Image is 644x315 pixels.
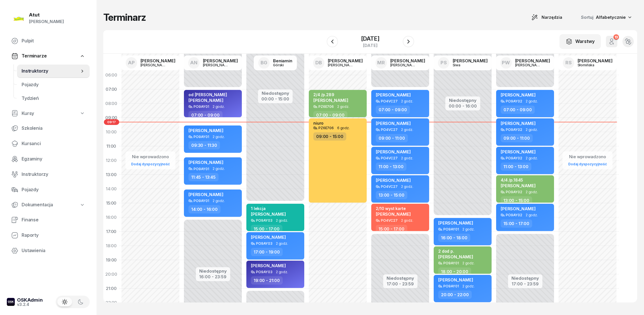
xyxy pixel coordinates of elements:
div: niuro [313,121,324,125]
a: Kursy [7,107,90,120]
div: 2/10 wyst karte [376,206,411,211]
div: 09:30 - 11:30 [188,141,220,149]
a: DB[PERSON_NAME][PERSON_NAME] [309,55,367,70]
div: 09:00 - 15:00 [313,132,346,141]
span: DB [315,60,322,65]
span: Terminarze [22,52,47,60]
span: 2 godz. [213,135,225,139]
span: [PERSON_NAME] [188,98,223,103]
div: Siwa [453,63,480,67]
div: 20:00 [103,267,119,281]
div: PO9AY02 [506,99,522,103]
div: PO4VC27 [381,156,398,160]
div: 16:00 - 23:59 [199,273,227,279]
div: Górski [273,63,292,67]
div: [PERSON_NAME] [203,59,238,63]
span: 2 godz. [337,105,349,109]
div: 19:00 [103,253,119,267]
a: Ustawienia [7,244,90,258]
div: PO9AY01 [194,135,209,139]
button: Niedostępny17:00 - 23:59 [511,275,539,287]
div: Nie wprowadzono [129,153,172,160]
div: 11:00 - 13:00 [376,162,406,171]
span: 09:17 [104,119,119,125]
div: [PERSON_NAME] [515,63,542,67]
div: 11:00 - 13:00 [501,162,531,171]
span: Sortuj [581,14,595,21]
span: [PERSON_NAME] [438,254,473,260]
a: BGBeniaminGórski [254,55,297,70]
div: [PERSON_NAME] [140,63,168,67]
div: 11:45 - 13:45 [188,173,219,181]
span: Egzaminy [22,155,85,163]
span: 6 godz. [337,126,350,130]
div: 13:00 - 15:00 [501,196,532,205]
button: Warstwy [559,34,601,49]
div: [PERSON_NAME] [453,59,488,63]
div: 4/4 /p.1845 [501,178,536,182]
div: Niedostępny [387,276,414,280]
a: MR[PERSON_NAME][PERSON_NAME] [371,55,430,70]
div: v3.2.4 [17,302,43,306]
div: 20:00 - 22:00 [438,291,472,299]
button: Sortuj Alfabetycznie [574,11,637,23]
div: 06:00 [103,68,119,82]
span: BG [261,60,267,65]
a: Szkolenia [7,122,90,135]
div: PO4VC27 [381,128,398,131]
div: 09:00 [103,111,119,125]
span: Finanse [22,216,85,224]
div: PO4VC27 [381,99,398,103]
div: PO9AY02 [506,128,522,131]
div: 18:00 [103,239,119,253]
div: 17:00 - 23:59 [387,280,414,286]
div: Nie wprowadzono [566,153,609,160]
div: PZ6E706 [318,126,334,130]
div: PO9AY01 [443,261,459,265]
button: Nie wprowadzonoDodaj dyspozycyjność [566,152,609,169]
button: Niedostępny00:00 - 15:00 [261,90,289,102]
div: 11:00 [103,139,119,153]
h1: Terminarz [103,12,146,22]
button: Niedostępny17:00 - 23:59 [387,275,414,287]
a: Pojazdy [7,183,90,197]
span: [PERSON_NAME] [376,121,411,126]
a: Raporty [7,228,90,242]
span: [PERSON_NAME] [376,149,411,155]
div: 17:00 [103,225,119,239]
span: 2 godz. [276,270,288,274]
div: PZ6E706 [318,105,334,108]
span: PW [502,60,510,65]
span: 2 godz. [401,156,413,160]
button: Niedostępny00:00 - 16:00 [449,97,477,110]
div: 00:00 - 16:00 [449,102,477,108]
span: Ustawienia [22,247,85,254]
span: 2 godz. [526,213,538,217]
span: [PERSON_NAME] [376,178,411,183]
span: 2 godz. [401,99,413,103]
a: Pojazdy [17,78,90,92]
span: [PERSON_NAME] [251,263,286,268]
a: Dokumentacja [7,198,90,211]
div: od [PERSON_NAME] [188,92,227,97]
div: 15:00 - 17:00 [376,225,407,233]
div: PO9AY02 [506,213,522,217]
div: 00:00 - 15:00 [261,95,289,101]
a: RS[PERSON_NAME]Słomińska [558,55,617,70]
div: 13:00 [103,168,119,182]
div: Warstwy [566,38,595,45]
div: Niedostępny [199,269,227,273]
div: 19:00 - 21:00 [251,276,283,285]
div: 17:00 - 23:59 [511,280,539,286]
span: Narzędzia [542,14,562,21]
span: 2 godz. [401,185,413,189]
div: Niedostępny [261,91,289,95]
span: Alfabetycznie [596,15,626,20]
div: PO9AY01 [194,199,209,203]
div: PO9AY01 [194,167,209,171]
span: 2 godz. [401,219,413,223]
a: Finanse [7,213,90,227]
a: Pulpit [7,34,90,48]
span: Instruktorzy [22,67,79,75]
div: 08:00 [103,96,119,111]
